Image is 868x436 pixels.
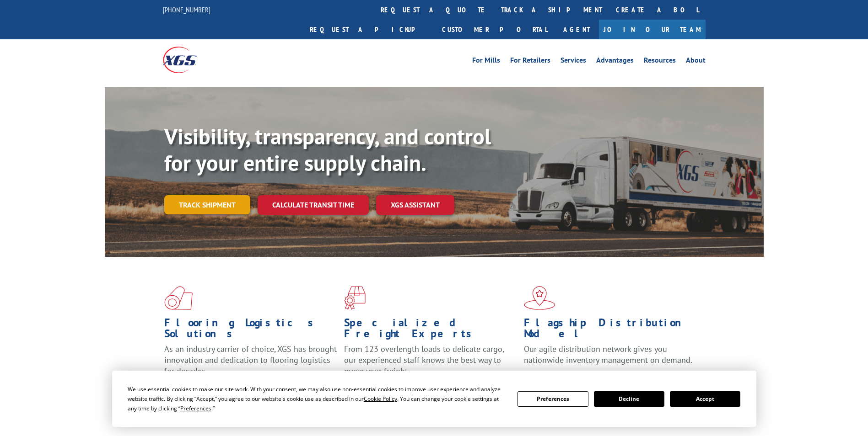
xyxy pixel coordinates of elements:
span: As an industry carrier of choice, XGS has brought innovation and dedication to flooring logistics... [164,344,337,376]
a: Agent [554,20,599,39]
img: xgs-icon-total-supply-chain-intelligence-red [164,286,193,310]
p: From 123 overlength loads to delicate cargo, our experienced staff knows the best way to move you... [344,344,517,384]
button: Preferences [518,391,588,407]
b: Visibility, transparency, and control for your entire supply chain. [164,122,491,177]
a: [PHONE_NUMBER] [163,5,210,14]
a: Resources [644,57,676,67]
span: Preferences [180,404,211,412]
a: For Mills [472,57,500,67]
a: About [686,57,706,67]
h1: Specialized Freight Experts [344,317,517,344]
a: Advantages [596,57,634,67]
button: Decline [594,391,664,407]
div: Cookie Consent Prompt [112,371,756,427]
a: XGS ASSISTANT [376,195,454,215]
img: xgs-icon-focused-on-flooring-red [344,286,366,310]
a: Services [561,57,586,67]
h1: Flagship Distribution Model [524,317,697,344]
img: xgs-icon-flagship-distribution-model-red [524,286,555,310]
a: Join Our Team [599,20,706,39]
a: Customer Portal [435,20,554,39]
a: Calculate transit time [258,195,369,215]
span: Our agile distribution network gives you nationwide inventory management on demand. [524,344,692,365]
h1: Flooring Logistics Solutions [164,317,337,344]
span: Cookie Policy [364,395,397,403]
a: For Retailers [510,57,550,67]
div: We use essential cookies to make our site work. With your consent, we may also use non-essential ... [128,384,507,413]
a: Request a pickup [303,20,435,39]
button: Accept [670,391,740,407]
a: Track shipment [164,195,250,214]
